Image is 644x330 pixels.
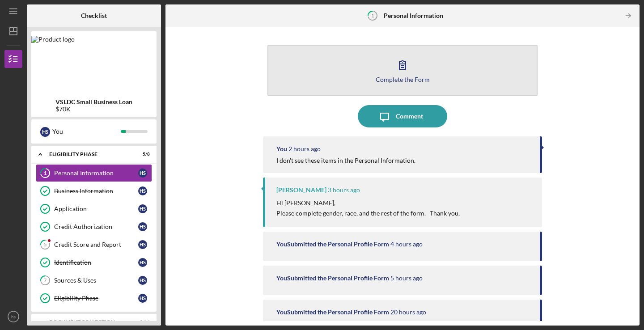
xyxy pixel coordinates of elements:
a: Business Informationhs [36,182,152,200]
p: Hi [PERSON_NAME], [276,198,460,208]
img: Product logo [31,36,75,43]
time: 2025-08-14 16:36 [390,275,423,282]
a: Credit Authorizationhs [36,218,152,236]
div: $70K [55,106,132,113]
div: Application [54,205,138,212]
text: hs [11,314,16,319]
div: You [52,124,121,139]
button: Comment [358,105,447,127]
div: You [276,145,287,152]
div: Identification [54,259,138,266]
div: h s [138,240,147,249]
tspan: 1 [371,13,374,18]
div: You Submitted the Personal Profile Form [276,275,389,282]
time: 2025-08-14 01:46 [390,309,426,316]
b: Checklist [81,12,107,19]
div: Eligibility Phase [54,295,138,302]
div: Eligibility Phase [49,152,127,157]
div: I don't see these items in the Personal Information. [276,157,415,164]
div: You Submitted the Personal Profile Form [276,309,389,316]
button: hs [4,308,22,326]
div: h s [138,169,147,178]
div: h s [138,294,147,303]
tspan: 7 [44,278,47,283]
div: [PERSON_NAME] [276,186,326,194]
time: 2025-08-14 19:02 [288,145,321,152]
tspan: 1 [44,170,47,176]
div: 5 / 8 [134,152,150,157]
div: h s [138,204,147,213]
a: Eligibility Phasehs [36,289,152,307]
div: h s [40,127,50,137]
div: h s [138,222,147,231]
a: Identificationhs [36,254,152,271]
a: 7Sources & Useshs [36,271,152,289]
div: Sources & Uses [54,277,138,284]
div: You Submitted the Personal Profile Form [276,241,389,248]
div: 0 / 14 [134,320,150,325]
div: Personal Information [54,169,138,177]
div: Credit Score and Report [54,241,138,248]
button: Complete the Form [267,45,538,96]
div: Comment [396,105,423,127]
time: 2025-08-14 18:28 [328,186,360,194]
b: VSLDC Small Business Loan [55,98,132,106]
div: h s [138,276,147,285]
tspan: 5 [44,242,47,248]
div: Business Information [54,187,138,195]
div: h s [138,186,147,195]
a: 1Personal Informationhs [36,164,152,182]
div: Complete the Form [376,76,430,83]
div: Document Collection [49,320,127,325]
b: Personal Information [384,12,443,19]
a: 5Credit Score and Reporths [36,236,152,254]
time: 2025-08-14 17:07 [390,241,423,248]
p: Please complete gender, race, and the rest of the form. Thank you, [276,208,460,218]
a: Applicationhs [36,200,152,218]
div: Credit Authorization [54,223,138,230]
div: h s [138,258,147,267]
